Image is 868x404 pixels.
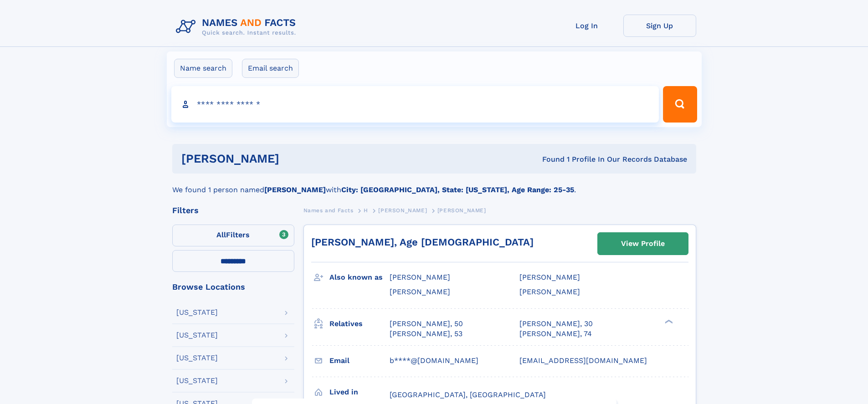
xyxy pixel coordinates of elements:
input: search input [171,86,659,123]
a: [PERSON_NAME], 50 [390,319,463,329]
a: [PERSON_NAME] [378,205,427,216]
div: Found 1 Profile In Our Records Database [411,154,687,164]
div: We found 1 person named with . [172,174,696,195]
span: [PERSON_NAME] [390,287,450,296]
div: [US_STATE] [176,377,218,384]
h3: Also known as [329,270,390,285]
a: [PERSON_NAME], 53 [390,329,462,339]
div: [US_STATE] [176,354,218,362]
span: All [216,230,226,239]
div: ❯ [663,318,673,324]
h3: Lived in [329,384,390,400]
a: H [364,205,368,216]
span: [GEOGRAPHIC_DATA], [GEOGRAPHIC_DATA] [390,390,546,399]
h3: Email [329,353,390,368]
b: City: [GEOGRAPHIC_DATA], State: [US_STATE], Age Range: 25-35 [341,185,574,194]
a: Names and Facts [303,205,354,216]
div: Filters [172,206,294,215]
a: Log In [550,15,623,37]
label: Email search [242,59,299,78]
div: Browse Locations [172,283,294,291]
span: H [364,207,368,214]
div: [US_STATE] [176,332,218,339]
a: Sign Up [623,15,696,37]
span: [PERSON_NAME] [378,207,427,214]
span: [PERSON_NAME] [519,287,580,296]
h1: [PERSON_NAME] [181,153,411,164]
label: Name search [174,59,232,78]
a: View Profile [598,233,688,255]
a: [PERSON_NAME], 30 [519,319,593,329]
label: Filters [172,225,294,246]
div: View Profile [621,233,665,254]
h3: Relatives [329,316,390,332]
b: [PERSON_NAME] [264,185,326,194]
span: [PERSON_NAME] [519,273,580,281]
span: [PERSON_NAME] [437,207,486,214]
a: [PERSON_NAME], 74 [519,329,592,339]
div: [US_STATE] [176,309,218,316]
span: [EMAIL_ADDRESS][DOMAIN_NAME] [519,356,647,365]
span: [PERSON_NAME] [390,273,450,281]
a: [PERSON_NAME], Age [DEMOGRAPHIC_DATA] [311,236,534,248]
button: Search Button [663,86,697,123]
img: Logo Names and Facts [172,15,303,39]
